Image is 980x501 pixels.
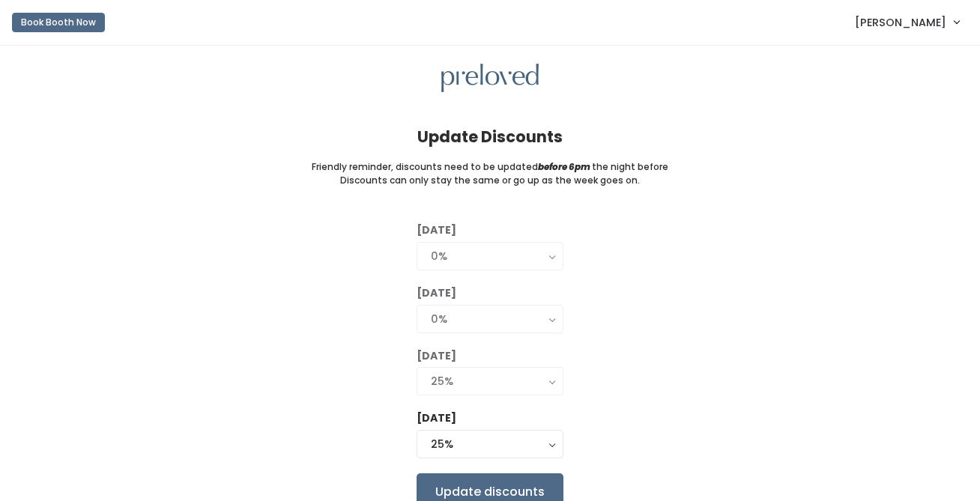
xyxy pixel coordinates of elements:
[417,222,456,238] label: [DATE]
[431,436,549,452] div: 25%
[417,367,563,395] button: 25%
[417,305,563,333] button: 0%
[441,64,539,93] img: preloved logo
[417,348,456,364] label: [DATE]
[417,410,456,426] label: [DATE]
[855,14,946,31] span: [PERSON_NAME]
[431,373,549,389] div: 25%
[12,6,105,39] a: Book Booth Now
[340,174,640,187] small: Discounts can only stay the same or go up as the week goes on.
[417,128,563,145] h4: Update Discounts
[431,311,549,327] div: 0%
[840,6,974,38] a: [PERSON_NAME]
[538,160,590,173] i: before 6pm
[12,13,105,32] button: Book Booth Now
[417,430,563,458] button: 25%
[312,160,668,174] small: Friendly reminder, discounts need to be updated the night before
[431,248,549,264] div: 0%
[417,285,456,301] label: [DATE]
[417,242,563,270] button: 0%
